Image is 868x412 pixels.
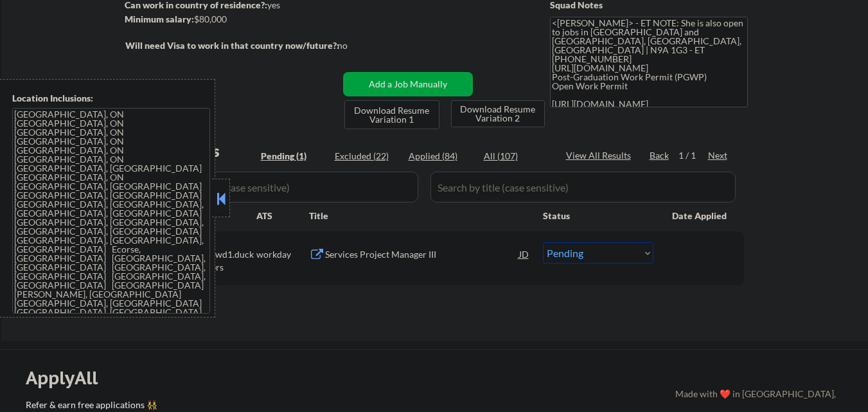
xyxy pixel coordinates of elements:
strong: Minimum salary: [125,13,194,24]
div: Back [650,149,670,162]
strong: Will need Visa to work in that country now/future?: [125,40,339,51]
div: ApplyAll [26,367,112,389]
div: Title [309,210,531,222]
input: Search by title (case sensitive) [430,172,736,202]
div: JD [518,242,531,265]
div: View All Results [566,149,635,162]
div: All (107) [484,150,548,163]
div: Next [708,149,729,162]
div: Location Inclusions: [12,92,210,105]
div: no [337,39,374,52]
div: Pending (1) [261,150,325,163]
div: Services Project Manager III [325,248,519,261]
button: Download Resume Variation 2 [451,100,545,127]
button: Add a Job Manually [343,72,473,96]
div: Applied (84) [409,150,473,163]
input: Search by company (case sensitive) [129,172,418,202]
div: Status [543,204,653,227]
div: $80,000 [125,13,339,26]
div: Excluded (22) [335,150,399,163]
div: 1 / 1 [678,149,708,162]
div: ATS [256,210,309,222]
div: Date Applied [672,210,729,222]
div: workday [256,248,309,261]
button: Download Resume Variation 1 [344,100,439,129]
